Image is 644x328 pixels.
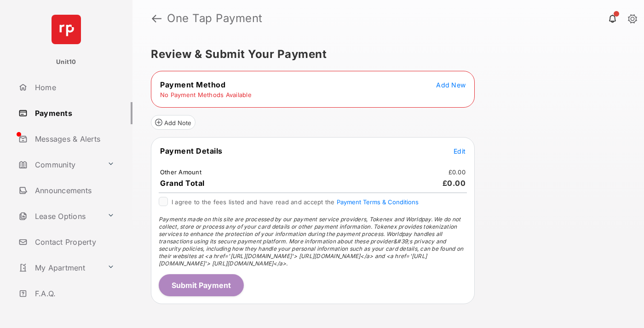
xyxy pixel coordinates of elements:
[15,179,132,201] a: Announcements
[172,198,419,206] span: I agree to the fees listed and have read and accept the
[159,274,244,296] button: Submit Payment
[159,216,463,267] span: Payments made on this site are processed by our payment service providers, Tokenex and Worldpay. ...
[448,168,466,176] td: £0.00
[56,58,76,67] p: Unit10
[160,178,205,188] span: Grand Total
[436,80,466,89] button: Add New
[15,76,132,98] a: Home
[52,15,81,44] img: svg+xml;base64,PHN2ZyB4bWxucz0iaHR0cDovL3d3dy53My5vcmcvMjAwMC9zdmciIHdpZHRoPSI2NCIgaGVpZ2h0PSI2NC...
[160,80,225,89] span: Payment Method
[160,168,202,176] td: Other Amount
[443,178,466,188] span: £0.00
[151,49,618,60] h5: Review & Submit Your Payment
[15,102,132,124] a: Payments
[15,128,132,150] a: Messages & Alerts
[151,115,195,130] button: Add Note
[15,231,132,253] a: Contact Property
[160,91,252,99] td: No Payment Methods Available
[15,154,103,176] a: Community
[15,205,103,227] a: Lease Options
[337,198,419,206] button: I agree to the fees listed and have read and accept the
[160,146,223,155] span: Payment Details
[436,81,466,89] span: Add New
[454,147,466,155] span: Edit
[15,282,132,305] a: F.A.Q.
[167,13,263,24] strong: One Tap Payment
[454,146,466,155] button: Edit
[15,257,103,279] a: My Apartment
